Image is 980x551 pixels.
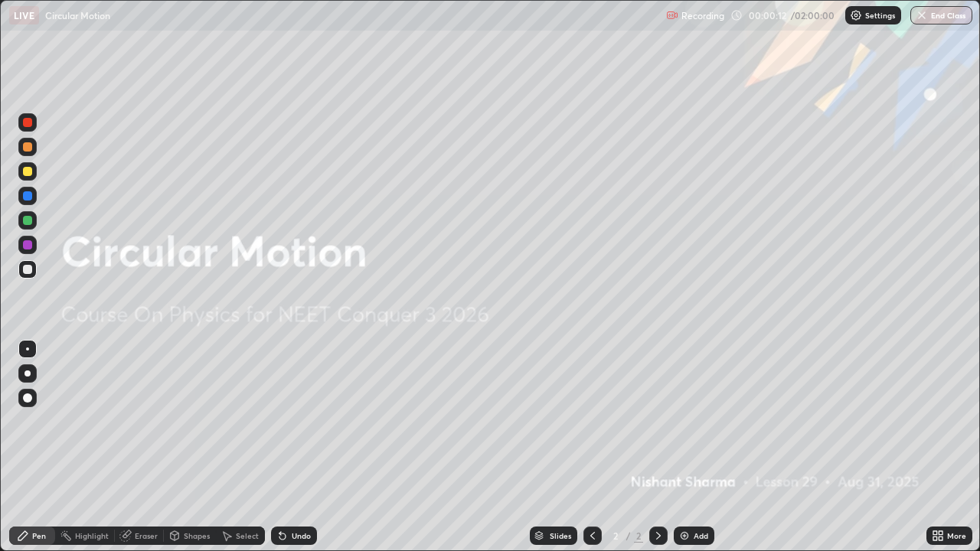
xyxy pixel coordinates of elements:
div: Undo [292,532,311,540]
p: LIVE [14,9,34,21]
img: add-slide-button [678,530,691,542]
div: More [947,532,966,540]
div: Highlight [75,532,109,540]
img: recording.375f2c34.svg [666,9,678,21]
p: Recording [681,10,724,21]
div: Select [236,532,259,540]
div: Pen [32,532,46,540]
div: 2 [608,531,623,540]
img: end-class-cross [916,9,928,21]
div: Slides [550,532,571,540]
div: Add [694,532,708,540]
img: class-settings-icons [850,9,862,21]
div: 2 [634,529,643,543]
div: / [626,531,631,540]
p: Settings [865,11,895,19]
button: End Class [910,6,972,24]
div: Shapes [184,532,210,540]
p: Circular Motion [45,9,110,21]
div: Eraser [135,532,158,540]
